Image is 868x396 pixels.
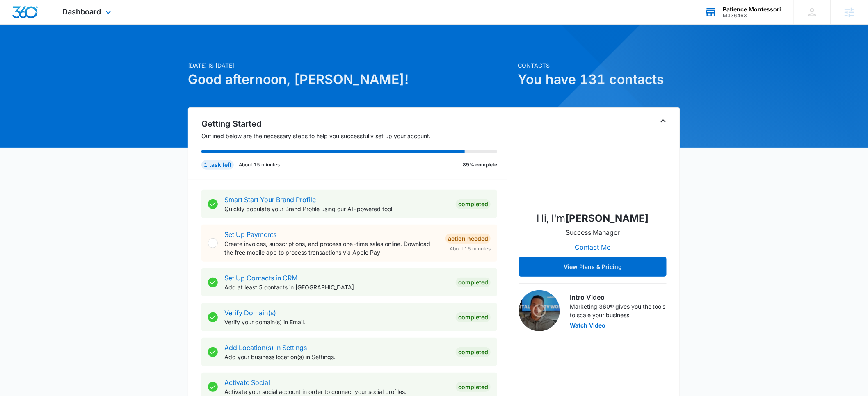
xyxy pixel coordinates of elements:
[456,199,491,209] div: Completed
[519,290,560,331] img: Intro Video
[567,237,619,257] button: Contact Me
[570,292,667,302] h3: Intro Video
[224,196,316,204] a: Smart Start Your Brand Profile
[518,70,680,89] h1: You have 131 contacts
[566,212,649,224] strong: [PERSON_NAME]
[224,239,439,257] p: Create invoices, subscriptions, and process one-time sales online. Download the free mobile app t...
[201,160,234,170] div: 1 task left
[658,116,668,126] button: Toggle Collapse
[463,161,497,168] p: 89% complete
[201,118,507,130] h2: Getting Started
[188,70,513,89] h1: Good afternoon, [PERSON_NAME]!
[224,344,307,352] a: Add Location(s) in Settings
[224,274,297,282] a: Set Up Contacts in CRM
[456,382,491,392] div: Completed
[224,353,449,361] p: Add your business location(s) in Settings.
[201,132,507,140] p: Outlined below are the necessary steps to help you successfully set up your account.
[239,161,280,168] p: About 15 minutes
[224,205,449,213] p: Quickly populate your Brand Profile using our AI-powered tool.
[63,7,101,16] span: Dashboard
[723,6,781,13] div: account name
[224,378,270,387] a: Activate Social
[566,228,620,237] p: Success Manager
[570,323,605,328] button: Watch Video
[450,245,491,253] span: About 15 minutes
[456,312,491,322] div: Completed
[570,302,667,319] p: Marketing 360® gives you the tools to scale your business.
[188,61,513,70] p: [DATE] is [DATE]
[552,123,634,205] img: Paul Richardson
[456,278,491,287] div: Completed
[519,257,667,277] button: View Plans & Pricing
[224,387,449,396] p: Activate your social account in order to connect your social profiles.
[518,61,680,70] p: Contacts
[224,283,449,291] p: Add at least 5 contacts in [GEOGRAPHIC_DATA].
[224,309,276,317] a: Verify Domain(s)
[723,13,781,18] div: account id
[456,347,491,357] div: Completed
[224,318,449,326] p: Verify your domain(s) in Email.
[537,211,649,226] p: Hi, I'm
[224,230,276,239] a: Set Up Payments
[445,234,491,244] div: Action Needed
